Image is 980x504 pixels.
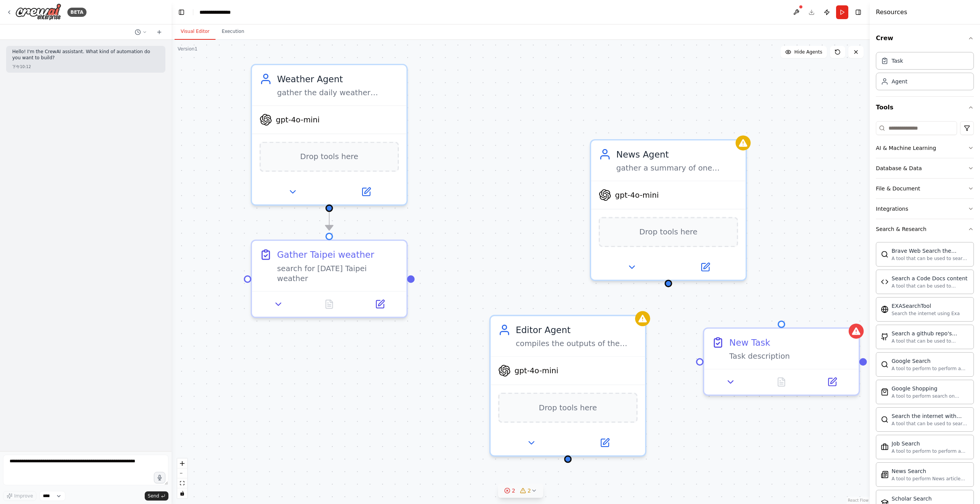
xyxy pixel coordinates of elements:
div: EXASearchTool [892,302,960,310]
div: A tool to perform News article search with a search_query. [892,476,969,482]
span: Drop tools here [300,151,358,163]
p: Hello! I'm the CrewAI assistant. What kind of automation do you want to build? [12,49,159,61]
span: Hide Agents [794,49,822,55]
a: React Flow attribution [848,498,869,502]
div: Editor Agentcompiles the outputs of the Weather Agent and News Agent into a one-paragraph Daily R... [489,315,646,457]
g: Edge from b3f44755-1ec5-4d20-9af4-7e1db818b57f to bead6966-641c-4c68-8852-b3ff12006314 [323,212,336,230]
button: Start a new chat [153,28,165,37]
div: Search the internet with Serper [892,412,969,420]
div: Google Search [892,357,969,365]
div: Gather Taipei weathersearch for [DATE] Taipei weather [251,239,408,318]
div: Task [892,57,903,65]
button: Database & Data [876,158,974,178]
div: Search a github repo's content [892,330,969,337]
span: gpt-4o-mini [276,115,320,125]
div: Google Shopping [892,385,969,392]
button: Hide Agents [781,46,827,58]
div: File & Document [876,185,920,192]
img: SerpApiGoogleSearchTool [881,361,889,368]
div: AI & Machine Learning [876,144,936,152]
div: gather a summary of one current event [616,163,738,173]
img: EXASearchTool [881,306,889,313]
div: Weather Agent [277,73,399,85]
button: toggle interactivity [177,488,187,498]
div: Job Search [892,440,969,447]
div: Search a Code Docs content [892,275,969,282]
div: A tool to perform to perform a job search in the [GEOGRAPHIC_DATA] with a search_query. [892,448,969,454]
button: Open in side panel [810,374,854,389]
h4: Resources [876,8,907,17]
div: search for [DATE] Taipei weather [277,263,399,284]
span: gpt-4o-mini [615,190,658,200]
div: Integrations [876,205,908,213]
button: File & Document [876,179,974,198]
button: No output available [755,374,808,389]
button: Tools [876,97,974,118]
button: Visual Editor [175,24,216,40]
button: Execution [216,24,250,40]
div: Agent [892,78,907,85]
div: React Flow controls [177,458,187,498]
div: News Agentgather a summary of one current eventgpt-4o-miniDrop tools here [590,139,747,281]
button: Switch to previous chat [132,28,150,37]
div: Search & Research [876,225,926,233]
div: A tool to perform search on Google shopping with a search_query. [892,393,969,399]
button: Click to speak your automation idea [154,472,165,483]
button: Hide left sidebar [176,7,187,18]
span: gpt-4o-mini [514,366,558,376]
div: Brave Web Search the internet [892,247,969,255]
div: compiles the outputs of the Weather Agent and News Agent into a one-paragraph Daily Report [516,339,637,349]
div: Scholar Search [892,495,969,502]
div: Editor Agent [516,324,637,336]
span: 2 [512,487,515,494]
div: News Search [892,467,969,475]
button: Crew [876,28,974,49]
div: Weather Agentgather the daily weather conditionsgpt-4o-miniDrop tools here [251,64,408,206]
div: Version 1 [178,46,198,52]
div: Gather Taipei weather [277,248,374,261]
img: SerplyJobSearchTool [881,443,889,451]
span: Drop tools here [639,226,697,238]
button: No output available [303,297,356,312]
img: GithubSearchTool [881,333,889,341]
button: Search & Research [876,219,974,239]
nav: breadcrumb [199,8,239,16]
button: zoom in [177,458,187,468]
div: Crew [876,49,974,96]
div: A tool that can be used to semantic search a query from a github repo's content. This is not the ... [892,338,969,344]
div: Search the internet using Exa [892,311,960,317]
div: Task description [729,351,851,361]
button: Integrations [876,199,974,219]
div: A tool that can be used to search the internet with a search_query. Supports different search typ... [892,421,969,427]
img: SerplyNewsSearchTool [881,471,889,478]
img: SerperDevTool [881,416,889,423]
div: A tool that can be used to search the internet with a search_query. [892,255,969,262]
button: Improve [3,491,36,501]
img: CodeDocsSearchTool [881,278,889,286]
button: Open in side panel [569,435,640,450]
span: 2 [528,487,531,494]
button: Open in side panel [358,297,402,312]
button: Hide right sidebar [853,7,864,18]
div: News Agent [616,148,738,161]
div: BETA [67,8,87,17]
img: SerpApiGoogleShoppingTool [881,388,889,396]
button: AI & Machine Learning [876,138,974,158]
div: New TaskTask description [703,327,860,396]
img: BraveSearchTool [881,250,889,258]
div: 下午10:12 [12,64,159,70]
span: Send [148,493,159,499]
span: Improve [14,493,33,499]
div: Database & Data [876,164,922,172]
span: Drop tools here [539,402,597,414]
div: A tool that can be used to semantic search a query from a Code Docs content. [892,283,969,289]
div: gather the daily weather conditions [277,88,399,98]
button: Open in side panel [330,184,401,199]
div: New Task [729,336,770,349]
button: Open in side panel [670,260,740,275]
img: Logo [15,3,61,21]
button: zoom out [177,468,187,478]
div: A tool to perform to perform a Google search with a search_query. [892,366,969,372]
button: fit view [177,478,187,488]
button: 22 [498,484,543,498]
